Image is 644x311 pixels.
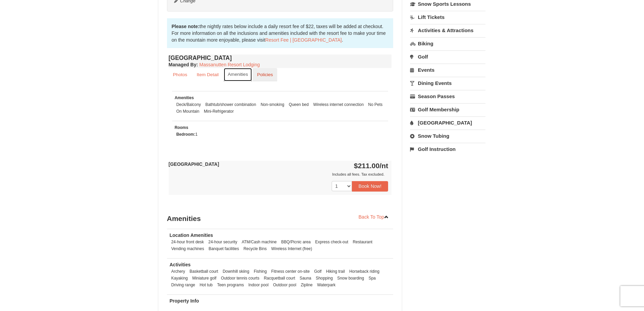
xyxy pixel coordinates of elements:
li: Snow boarding [336,275,366,282]
li: Restaurant [351,239,374,245]
li: Express check-out [313,239,350,245]
li: Horseback riding [348,268,381,275]
li: Racquetball court [262,275,297,282]
li: Teen programs [215,282,245,288]
a: Activities & Attractions [410,24,485,37]
a: Lift Tickets [410,11,485,23]
a: Amenities [224,68,252,81]
strong: Bedroom: [176,132,195,137]
small: Policies [257,72,273,77]
li: Indoor pool [247,282,270,288]
li: On Mountain [175,108,201,115]
a: Events [410,64,485,76]
small: Rooms [175,125,188,130]
li: Shopping [314,275,334,282]
span: Managed By [169,62,196,67]
li: 24-hour security [207,239,239,245]
li: Bathtub/shower combination [204,101,258,108]
strong: Activities [170,262,191,267]
small: Photos [173,72,187,77]
li: 1 [175,131,199,138]
li: Recycle Bins [242,245,268,252]
li: Wireless internet connection [311,101,365,108]
strong: Location Amenities [170,232,213,238]
a: Golf [410,50,485,63]
a: Massanutten Resort Lodging [199,62,260,67]
h3: Amenities [167,212,393,225]
small: Item Detail [197,72,219,77]
li: Zipline [299,282,314,288]
li: Downhill skiing [221,268,251,275]
a: Season Passes [410,90,485,103]
li: Queen bed [287,101,310,108]
h4: [GEOGRAPHIC_DATA] [169,54,392,61]
strong: : [169,62,198,67]
button: Book Now! [352,181,388,191]
li: Hiking trail [324,268,347,275]
li: Outdoor pool [271,282,298,288]
small: Amenities [175,95,194,100]
li: Sauna [298,275,313,282]
a: [GEOGRAPHIC_DATA] [410,116,485,129]
li: Mini-Refrigerator [202,108,236,115]
a: Dining Events [410,77,485,89]
li: Outdoor tennis courts [219,275,261,282]
strong: [GEOGRAPHIC_DATA] [169,161,219,167]
li: ATM/Cash machine [240,239,279,245]
a: Golf Instruction [410,143,485,155]
div: Includes all fees. Tax excluded. [169,171,388,178]
li: BBQ/Picnic area [280,239,312,245]
li: Basketball court [188,268,220,275]
a: Photos [169,68,192,81]
li: No Pets [366,101,384,108]
li: Non-smoking [259,101,286,108]
li: Hot tub [198,282,214,288]
a: Snow Tubing [410,130,485,142]
div: the nightly rates below include a daily resort fee of $22, taxes will be added at checkout. For m... [167,18,393,48]
li: Fishing [252,268,268,275]
li: Vending machines [170,245,206,252]
li: Golf [312,268,323,275]
strong: Please note: [172,24,199,29]
a: Back To Top [354,212,393,222]
strong: $211.00 [354,162,388,170]
li: Kayaking [170,275,190,282]
li: 24-hour front desk [170,239,206,245]
li: Wireless Internet (free) [269,245,314,252]
li: Miniature golf [191,275,218,282]
li: Deck/Balcony [175,101,203,108]
a: Item Detail [192,68,223,81]
small: Amenities [228,72,248,77]
a: Policies [253,68,277,81]
li: Driving range [170,282,197,288]
li: Waterpark [315,282,337,288]
li: Spa [367,275,377,282]
a: Golf Membership [410,103,485,116]
a: Biking [410,37,485,50]
li: Banquet facilities [207,245,241,252]
span: /nt [380,162,388,170]
strong: Property Info [170,298,199,304]
li: Archery [170,268,187,275]
li: Fitness center on-site [269,268,311,275]
a: Resort Fee | [GEOGRAPHIC_DATA] [265,37,342,43]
